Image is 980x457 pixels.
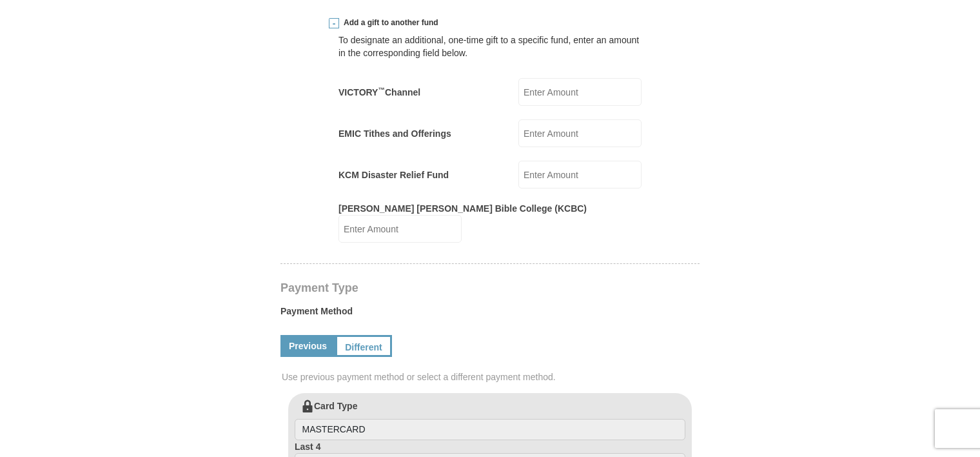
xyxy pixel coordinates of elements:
[338,168,449,181] label: KCM Disaster Relief Fund
[280,283,700,293] h4: Payment Type
[338,86,420,99] label: VICTORY Channel
[338,127,451,140] label: EMIC Tithes and Offerings
[339,17,438,28] span: Add a gift to another fund
[338,215,462,243] input: Enter Amount
[295,400,685,441] label: Card Type
[280,335,335,357] a: Previous
[518,78,642,106] input: Enter Amount
[280,305,700,324] label: Payment Method
[518,119,642,147] input: Enter Amount
[338,34,642,59] div: To designate an additional, one-time gift to a specific fund, enter an amount in the correspondin...
[338,202,587,215] label: [PERSON_NAME] [PERSON_NAME] Bible College (KCBC)
[295,419,685,441] input: Card Type
[378,86,385,94] sup: ™
[282,371,701,383] span: Use previous payment method or select a different payment method.
[335,335,392,357] a: Different
[518,161,642,188] input: Enter Amount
